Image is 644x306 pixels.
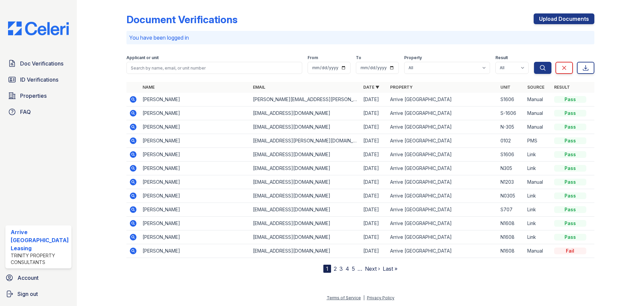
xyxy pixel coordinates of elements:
[250,120,361,134] td: [EMAIL_ADDRESS][DOMAIN_NAME]
[5,57,71,70] a: Doc Verifications
[387,203,498,217] td: Arrive [GEOGRAPHIC_DATA]
[554,206,586,213] div: Pass
[361,203,387,217] td: [DATE]
[140,162,250,175] td: [PERSON_NAME]
[525,134,551,148] td: PMS
[20,108,31,116] span: FAQ
[5,105,71,119] a: FAQ
[527,85,544,90] a: Source
[498,189,525,203] td: N0305
[17,274,39,282] span: Account
[554,165,586,172] div: Pass
[387,93,498,106] td: Arrive [GEOGRAPHIC_DATA]
[525,93,551,106] td: Manual
[361,175,387,189] td: [DATE]
[3,21,74,35] img: CE_Logo_Blue-a8612792a0a2168367f1c8372b55b34899dd931a85d93a1a3d3e32e68fde9ad4.png
[361,162,387,175] td: [DATE]
[498,162,525,175] td: N305
[361,189,387,203] td: [DATE]
[554,248,586,254] div: Fail
[387,244,498,258] td: Arrive [GEOGRAPHIC_DATA]
[140,244,250,258] td: [PERSON_NAME]
[129,34,592,42] p: You have been logged in
[250,244,361,258] td: [EMAIL_ADDRESS][DOMAIN_NAME]
[140,93,250,106] td: [PERSON_NAME]
[387,148,498,162] td: Arrive [GEOGRAPHIC_DATA]
[498,134,525,148] td: 0102
[525,217,551,230] td: Link
[525,175,551,189] td: Manual
[323,265,331,273] div: 1
[352,265,355,272] a: 5
[17,290,38,298] span: Sign out
[140,175,250,189] td: [PERSON_NAME]
[554,85,570,90] a: Result
[498,230,525,244] td: N1608
[361,93,387,106] td: [DATE]
[525,244,551,258] td: Manual
[327,295,361,300] a: Terms of Service
[387,175,498,189] td: Arrive [GEOGRAPHIC_DATA]
[11,252,69,266] div: Trinity Property Consultants
[250,162,361,175] td: [EMAIL_ADDRESS][DOMAIN_NAME]
[554,192,586,199] div: Pass
[361,148,387,162] td: [DATE]
[387,134,498,148] td: Arrive [GEOGRAPHIC_DATA]
[250,217,361,230] td: [EMAIL_ADDRESS][DOMAIN_NAME]
[250,230,361,244] td: [EMAIL_ADDRESS][DOMAIN_NAME]
[390,85,413,90] a: Property
[498,217,525,230] td: N1608
[365,265,380,272] a: Next ›
[387,189,498,203] td: Arrive [GEOGRAPHIC_DATA]
[140,106,250,120] td: [PERSON_NAME]
[554,137,586,144] div: Pass
[308,55,318,60] label: From
[250,134,361,148] td: [EMAIL_ADDRESS][PERSON_NAME][DOMAIN_NAME]
[525,203,551,217] td: Link
[498,93,525,106] td: S1606
[554,179,586,185] div: Pass
[554,124,586,130] div: Pass
[5,73,71,86] a: ID Verifications
[525,230,551,244] td: Link
[140,217,250,230] td: [PERSON_NAME]
[250,148,361,162] td: [EMAIL_ADDRESS][DOMAIN_NAME]
[140,148,250,162] td: [PERSON_NAME]
[387,162,498,175] td: Arrive [GEOGRAPHIC_DATA]
[250,93,361,106] td: [PERSON_NAME][EMAIL_ADDRESS][PERSON_NAME][DOMAIN_NAME]
[387,230,498,244] td: Arrive [GEOGRAPHIC_DATA]
[498,106,525,120] td: S-1606
[525,148,551,162] td: Link
[498,120,525,134] td: N-305
[253,85,265,90] a: Email
[498,244,525,258] td: N1608
[339,265,343,272] a: 3
[554,96,586,103] div: Pass
[554,151,586,158] div: Pass
[404,55,422,60] label: Property
[554,220,586,227] div: Pass
[554,234,586,241] div: Pass
[345,265,349,272] a: 4
[525,120,551,134] td: Manual
[525,162,551,175] td: Link
[525,106,551,120] td: Manual
[20,92,47,100] span: Properties
[140,189,250,203] td: [PERSON_NAME]
[3,287,74,301] a: Sign out
[498,148,525,162] td: S1606
[361,244,387,258] td: [DATE]
[5,89,71,102] a: Properties
[3,271,74,285] a: Account
[387,217,498,230] td: Arrive [GEOGRAPHIC_DATA]
[361,217,387,230] td: [DATE]
[140,134,250,148] td: [PERSON_NAME]
[554,110,586,117] div: Pass
[20,76,58,84] span: ID Verifications
[334,265,337,272] a: 2
[525,189,551,203] td: Link
[361,120,387,134] td: [DATE]
[383,265,397,272] a: Last »
[361,230,387,244] td: [DATE]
